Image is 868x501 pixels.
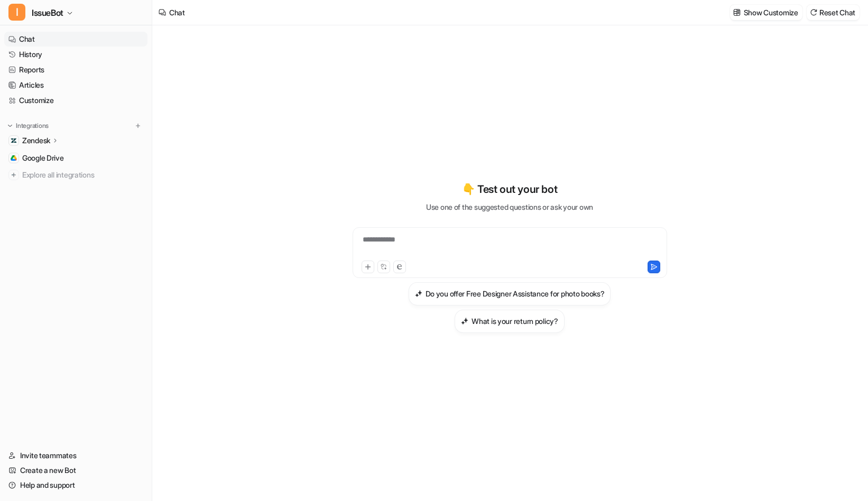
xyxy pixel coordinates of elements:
img: menu_add.svg [134,122,142,129]
img: reset [810,8,817,16]
a: Articles [4,78,147,92]
img: Zendesk [11,137,17,144]
button: Integrations [4,120,52,131]
a: Create a new Bot [4,463,147,478]
img: explore all integrations [8,170,19,180]
p: Zendesk [22,135,50,146]
img: Do you offer Free Designer Assistance for photo books? [415,290,422,298]
button: Do you offer Free Designer Assistance for photo books?Do you offer Free Designer Assistance for p... [409,282,611,305]
a: Customize [4,93,147,108]
p: Integrations [16,122,49,130]
div: Chat [169,7,185,18]
img: Google Drive [11,155,17,161]
a: Chat [4,32,147,47]
a: Explore all integrations [4,168,147,182]
button: Show Customize [730,5,802,20]
p: 👇 Test out your bot [462,181,557,197]
img: expand menu [6,122,14,129]
a: History [4,47,147,62]
p: Use one of the suggested questions or ask your own [426,201,593,212]
h3: What is your return policy? [472,316,558,327]
button: Reset Chat [807,5,860,20]
span: IssueBot [32,5,63,20]
button: What is your return policy?What is your return policy? [455,310,564,333]
a: Invite teammates [4,448,147,463]
img: customize [733,8,741,16]
img: What is your return policy? [461,317,468,325]
a: Reports [4,62,147,77]
p: Show Customize [744,7,798,18]
span: Google Drive [22,153,64,163]
h3: Do you offer Free Designer Assistance for photo books? [426,288,605,299]
a: Help and support [4,478,147,493]
span: I [8,4,25,21]
span: Explore all integrations [22,166,143,183]
a: Google DriveGoogle Drive [4,151,147,165]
